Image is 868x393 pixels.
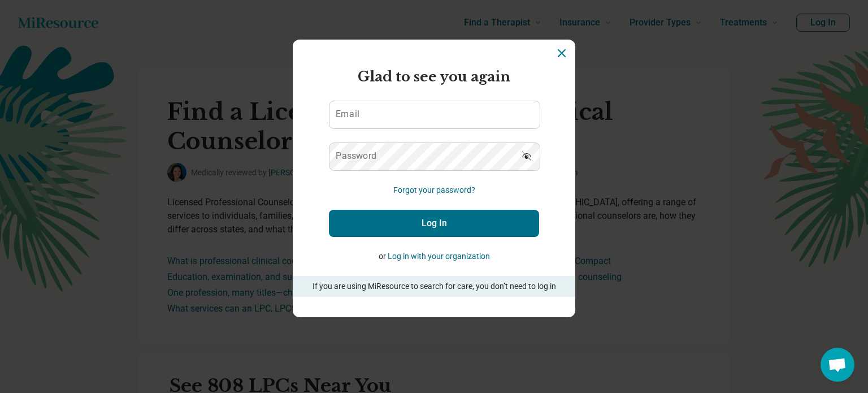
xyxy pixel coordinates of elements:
button: Forgot your password? [393,184,475,196]
button: Log in with your organization [388,251,490,262]
button: Dismiss [555,46,568,60]
p: If you are using MiResource to search for care, you don’t need to log in [309,280,559,292]
button: Log In [329,210,539,237]
h2: Glad to see you again [329,67,539,87]
button: Show password [514,142,539,170]
p: or [329,251,539,262]
label: Password [336,152,376,161]
label: Email [336,110,359,119]
section: Login Dialog [293,40,575,317]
